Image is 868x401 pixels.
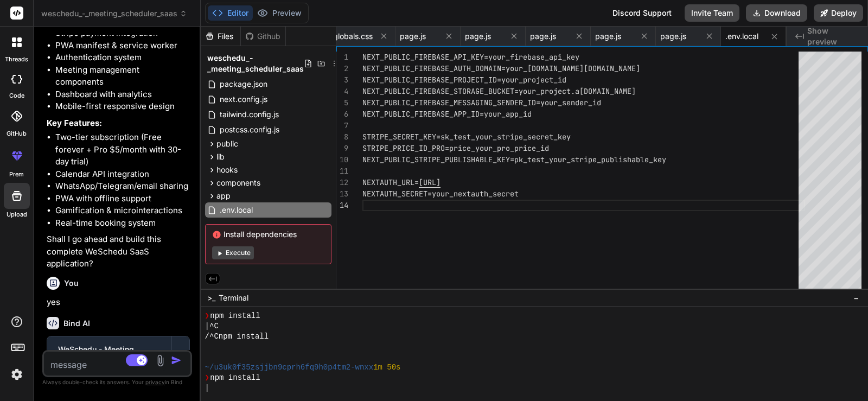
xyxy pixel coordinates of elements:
li: PWA manifest & service worker [55,40,190,52]
span: npm install [210,311,260,321]
button: Preview [253,5,306,21]
img: icon [171,355,182,366]
span: package.json [219,78,269,91]
li: Mobile-first responsive design [55,100,190,113]
div: 12 [336,177,348,188]
div: 14 [336,200,348,211]
span: − [853,292,859,303]
span: page.js [400,31,426,42]
h6: Bind AI [63,318,90,329]
span: [DOMAIN_NAME] [584,63,640,73]
li: Two-tier subscription (Free forever + Pro $5/month with 30-day trial) [55,131,190,168]
span: ❯ [205,373,210,383]
span: Terminal [219,292,248,303]
div: 10 [336,154,348,166]
button: Download [746,4,807,22]
li: Gamification & microinteractions [55,205,190,217]
span: page.js [530,31,556,42]
span: NEXT_PUBLIC_FIREBASE_STORAGE_BUCKET=your_project.a [362,86,579,96]
span: .env.local [219,203,254,217]
span: postcss.config.js [219,123,280,136]
span: globals.css [333,31,373,42]
li: Authentication system [55,52,190,64]
span: page.js [465,31,491,42]
span: components [216,177,260,188]
li: Meeting management components [55,64,190,88]
span: Show preview [807,26,859,47]
span: NEXTAUTH_SECRET=your_nextauth_secret [362,189,519,199]
button: Deploy [814,4,863,22]
span: |^C [205,321,219,332]
span: NEXTAUTH_URL= [362,177,419,187]
div: 3 [336,74,348,86]
strong: Key Features: [47,118,102,128]
div: 13 [336,188,348,200]
div: Github [241,31,285,42]
span: weschedu_-_meeting_scheduler_saas [207,53,304,74]
span: NEXT_PUBLIC_FIREBASE_AUTH_DOMAIN=your_[DOMAIN_NAME] [362,63,584,73]
span: 1m 50s [373,362,400,373]
span: NEXT_PUBLIC_FIREBASE_MESSAGING_SENDER_ID=your_send [362,98,579,107]
img: attachment [154,354,167,367]
span: ❯ [205,311,210,321]
h6: You [64,278,79,289]
span: tailwind.config.js [219,108,280,121]
label: prem [9,170,24,179]
span: STRIPE_PRICE_ID_PRO=price_your_pro_price_id [362,143,549,153]
span: NEXT_PUBLIC_FIREBASE_APP_ID=your_app_id [362,109,532,119]
span: hooks [216,164,238,175]
span: .env.local [725,31,758,42]
span: /^Cnpm install [205,332,269,342]
button: Invite Team [685,4,739,22]
li: WhatsApp/Telegram/email sharing [55,180,190,193]
span: app [216,190,231,201]
li: Calendar API integration [55,168,190,181]
label: Upload [7,210,27,219]
span: page.js [660,31,686,42]
label: code [9,91,24,100]
span: npm install [210,373,260,383]
span: [DOMAIN_NAME] [579,86,636,96]
div: 11 [336,166,348,177]
p: Always double-check its answers. Your in Bind [42,377,192,387]
span: er_id [579,98,601,107]
button: − [851,289,861,307]
button: WeSchedu - Meeting Scheduler SaaSClick to open Workbench [47,336,171,383]
div: WeSchedu - Meeting Scheduler SaaS [58,344,161,366]
div: 9 [336,143,348,154]
span: lib [216,151,225,162]
span: ripe_publishable_key [579,155,666,164]
span: ~/u3uk0f35zsjjbn9cprh6fq9h0p4tm2-wnxx [205,362,374,373]
span: Install dependencies [212,229,324,240]
span: privacy [145,379,165,385]
p: Shall I go ahead and build this complete WeSchedu SaaS application? [47,233,190,270]
span: STRIPE_SECRET_KEY=sk_test_your_stripe_secret_key [362,132,571,142]
div: 2 [336,63,348,74]
span: weschedu_-_meeting_scheduler_saas [41,8,187,19]
div: Files [201,31,240,42]
div: Discord Support [606,4,678,22]
img: settings [8,365,26,384]
div: 1 [336,52,348,63]
span: NEXT_PUBLIC_STRIPE_PUBLISHABLE_KEY=pk_test_your_st [362,155,579,164]
span: page.js [595,31,621,42]
span: next.config.js [219,93,269,106]
span: NEXT_PUBLIC_FIREBASE_API_KEY=your_firebase_api_key [362,52,579,62]
span: [URL] [419,177,441,187]
label: threads [5,55,28,64]
button: Editor [208,5,253,21]
button: Execute [212,246,254,259]
p: yes [47,296,190,309]
div: 7 [336,120,348,131]
div: 5 [336,97,348,109]
li: PWA with offline support [55,193,190,205]
span: >_ [207,292,215,303]
span: public [216,138,238,149]
div: 6 [336,109,348,120]
label: GitHub [7,129,27,138]
span: | [205,383,209,393]
div: 8 [336,131,348,143]
li: Dashboard with analytics [55,88,190,101]
div: 4 [336,86,348,97]
span: NEXT_PUBLIC_FIREBASE_PROJECT_ID=your_project_id [362,75,566,85]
